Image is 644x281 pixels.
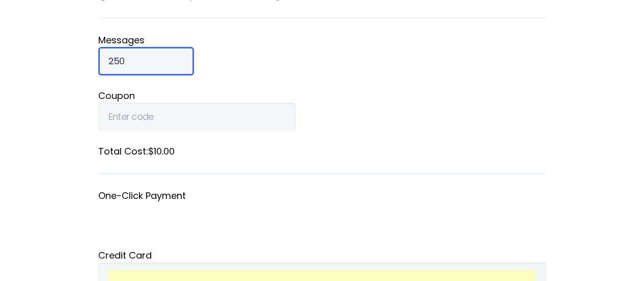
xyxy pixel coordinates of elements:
[98,33,546,47] label: Message s
[98,89,546,103] label: Coupon
[98,202,546,235] iframe: Secure payment button frame
[108,270,536,281] iframe: Secure card payment input frame
[98,47,194,75] input: Qty
[98,144,546,158] label: Total Cost: $10.00
[98,103,296,131] input: Enter code
[98,189,546,235] fieldset: One-Click Payment
[98,248,546,262] div: Credit Card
